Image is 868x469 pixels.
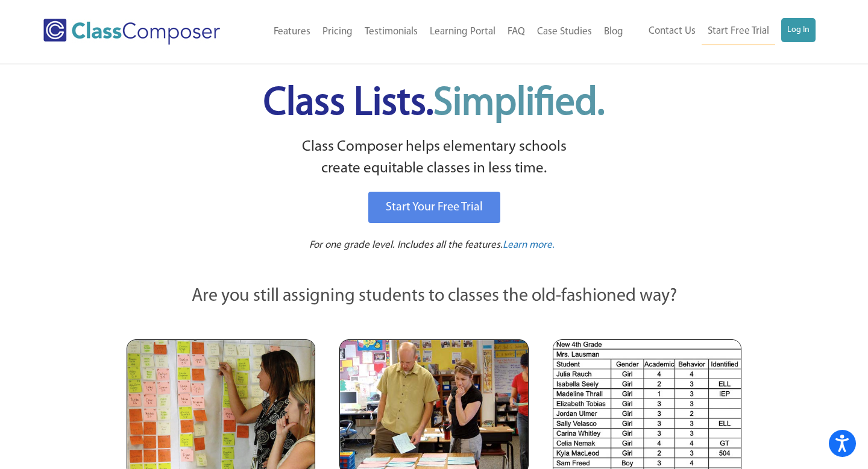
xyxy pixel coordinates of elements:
a: Learning Portal [424,19,502,45]
a: FAQ [502,19,531,45]
p: Are you still assigning students to classes the old-fashioned way? [127,283,741,310]
a: Start Free Trial [702,18,775,45]
a: Start Your Free Trial [368,192,500,223]
a: Case Studies [531,19,598,45]
a: Features [268,19,316,45]
a: Learn more. [503,238,555,253]
span: Simplified. [433,84,605,124]
nav: Header Menu [248,19,629,45]
span: For one grade level. Includes all the features. [309,240,503,250]
a: Blog [598,19,629,45]
nav: Header Menu [629,18,816,45]
a: Log In [781,18,816,42]
p: Class Composer helps elementary schools create equitable classes in less time. [125,136,743,180]
span: Start Your Free Trial [386,201,483,213]
a: Pricing [316,19,359,45]
a: Testimonials [359,19,424,45]
span: Class Lists. [263,84,605,124]
img: Class Composer [43,19,220,45]
span: Learn more. [503,240,555,250]
a: Contact Us [643,18,702,45]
